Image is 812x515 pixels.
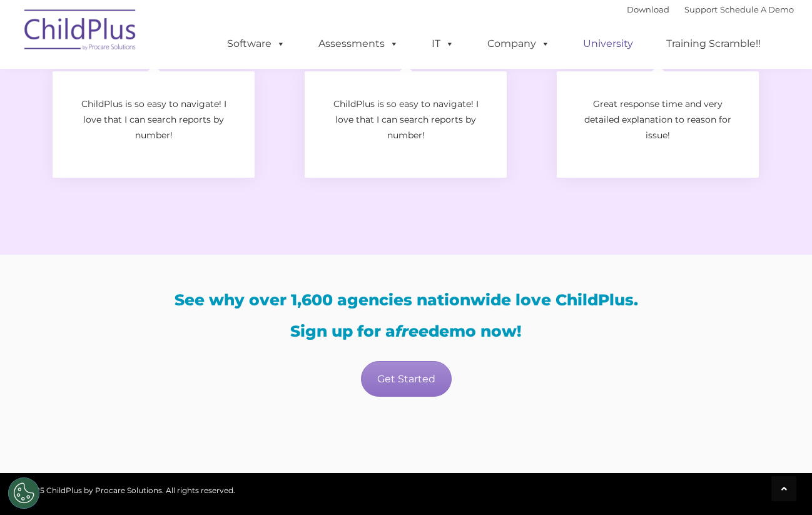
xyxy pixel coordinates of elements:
[627,4,794,14] font: |
[18,486,235,495] span: © 2025 ChildPlus by Procare Solutions. All rights reserved.
[419,31,467,56] a: IT
[18,1,143,63] img: ChildPlus by Procare Solutions
[28,292,784,308] h3: See why over 1,600 agencies nationwide love ChildPlus.
[323,96,488,143] p: ChildPlus is so easy to navigate! I love that I can search reports by number!
[654,31,773,56] a: Training Scramble!!
[720,4,794,14] a: Schedule A Demo
[215,31,298,56] a: Software
[627,4,669,14] a: Download
[8,477,39,509] button: Cookies Settings
[475,31,562,56] a: Company
[395,322,429,340] em: free
[571,31,646,56] a: University
[576,96,740,143] p: Great response time and very detailed explanation to reason for issue!
[684,4,718,14] a: Support
[28,324,784,339] h3: Sign up for a demo now!
[361,361,452,397] a: Get Started
[306,31,411,56] a: Assessments
[71,96,236,143] p: ChildPlus is so easy to navigate! I love that I can search reports by number!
